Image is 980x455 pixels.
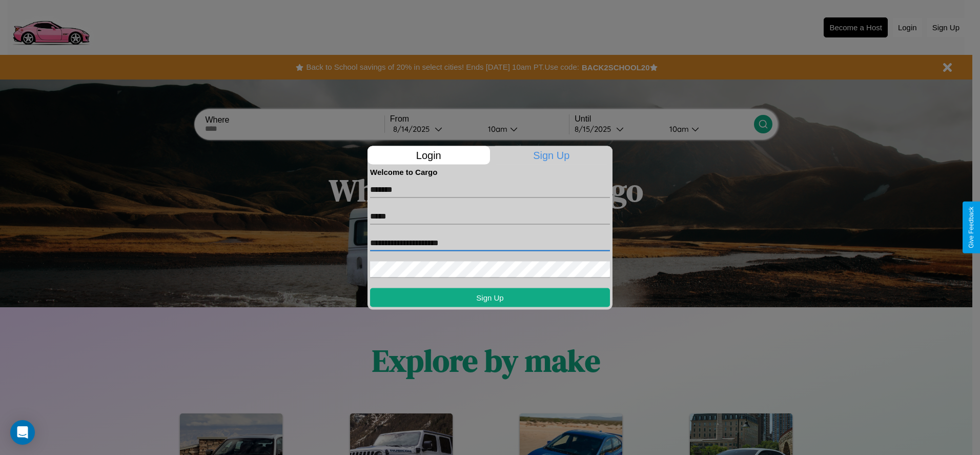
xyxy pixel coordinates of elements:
[367,146,490,164] p: Login
[370,288,610,307] button: Sign Up
[968,207,975,248] div: Give Feedback
[491,146,613,164] p: Sign Up
[370,167,610,176] h4: Welcome to Cargo
[10,420,35,445] div: Open Intercom Messenger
